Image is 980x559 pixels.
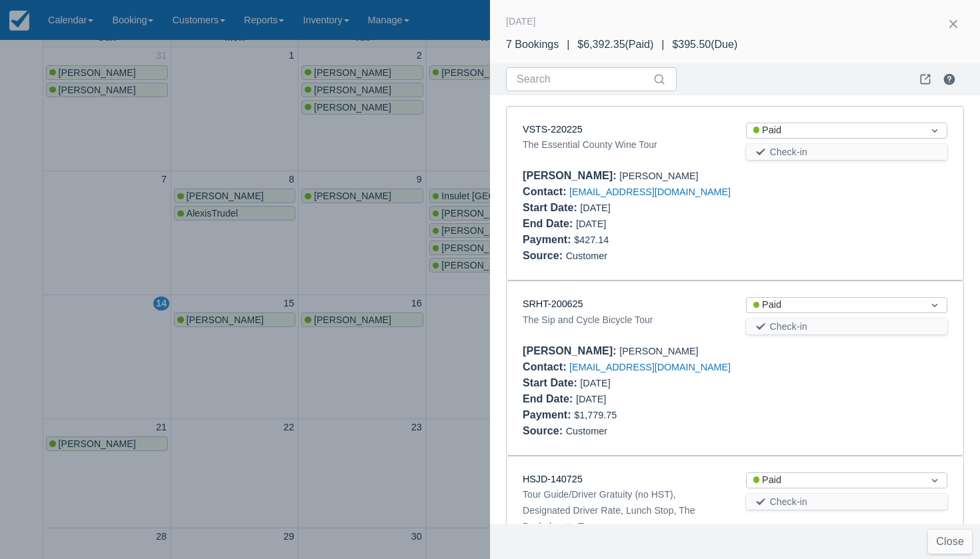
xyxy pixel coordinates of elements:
[523,423,947,439] div: Customer
[523,216,725,232] div: [DATE]
[523,312,725,328] div: The Sip and Cycle Bicycle Tour
[523,248,947,264] div: Customer
[746,494,948,510] button: Check-in
[523,391,725,407] div: [DATE]
[523,343,947,359] div: [PERSON_NAME]
[506,37,559,53] div: 7 Bookings
[523,250,566,261] div: Source :
[523,218,576,229] div: End Date :
[523,170,619,181] div: [PERSON_NAME] :
[746,144,948,160] button: Check-in
[523,486,725,534] div: Tour Guide/Driver Gratuity (no HST), Designated Driver Rate, Lunch Stop, The Bachelorette Tour
[523,234,574,245] div: Payment :
[753,298,917,312] div: Paid
[569,187,731,197] a: [EMAIL_ADDRESS][DOMAIN_NAME]
[523,375,725,391] div: [DATE]
[569,362,731,372] a: [EMAIL_ADDRESS][DOMAIN_NAME]
[517,67,650,91] input: Search
[523,361,569,372] div: Contact :
[523,124,583,135] a: VSTS-220225
[523,345,619,356] div: [PERSON_NAME] :
[753,123,917,138] div: Paid
[523,168,947,184] div: [PERSON_NAME]
[523,200,725,216] div: [DATE]
[523,137,725,153] div: The Essential County Wine Tour
[928,298,941,312] span: Dropdown icon
[928,530,972,554] button: Close
[523,232,947,248] div: $427.14
[523,298,583,309] a: SRHT-200625
[672,37,737,53] div: $395.50 ( Due )
[523,407,947,423] div: $1,779.75
[523,186,569,197] div: Contact :
[523,202,580,213] div: Start Date :
[577,37,653,53] div: $6,392.35 ( Paid )
[753,473,917,488] div: Paid
[523,409,574,420] div: Payment :
[523,377,580,388] div: Start Date :
[746,318,948,334] button: Check-in
[559,37,577,53] div: |
[506,13,536,29] div: [DATE]
[928,474,941,487] span: Dropdown icon
[523,393,576,404] div: End Date :
[653,37,672,53] div: |
[523,425,566,436] div: Source :
[928,124,941,137] span: Dropdown icon
[523,474,583,484] a: HSJD-140725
